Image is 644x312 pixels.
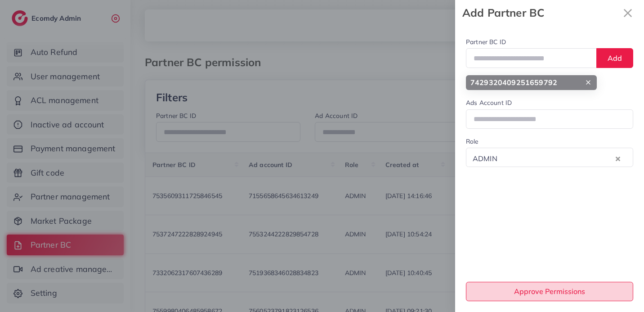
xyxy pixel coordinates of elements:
[500,149,613,165] input: Search for option
[466,137,479,146] label: Role
[619,4,637,22] button: Close
[466,148,633,167] div: Search for option
[596,48,633,68] button: Add
[616,153,620,163] button: Clear Selected
[471,152,499,165] span: ADMIN
[462,5,619,21] strong: Add Partner BC
[619,4,637,22] svg: x
[514,287,585,296] span: Approve Permissions
[470,77,557,88] strong: 7429320409251659792
[466,282,633,301] button: Approve Permissions
[466,98,512,107] label: Ads Account ID
[466,37,506,46] label: Partner BC ID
